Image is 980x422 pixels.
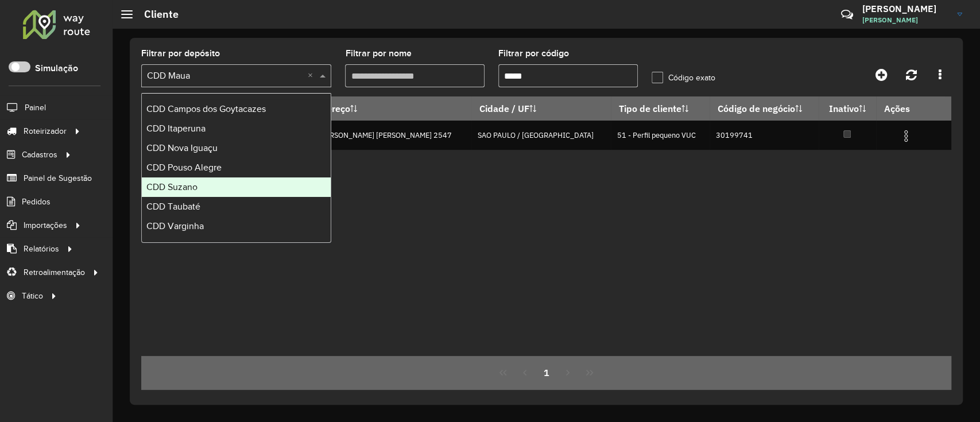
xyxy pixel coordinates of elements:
[652,72,715,84] label: Código exato
[133,8,179,21] h2: Cliente
[146,182,197,192] span: CDD Suzano
[146,202,200,211] span: CDD Taubaté
[24,266,85,278] span: Retroalimentação
[141,93,331,243] ng-dropdown-panel: Options list
[710,96,819,121] th: Código de negócio
[141,47,220,60] label: Filtrar por depósito
[471,96,611,121] th: Cidade / UF
[862,3,948,14] h3: [PERSON_NAME]
[146,123,206,133] span: CDD Itaperuna
[876,96,945,121] th: Ações
[146,162,222,172] span: CDD Pouso Alegre
[345,47,411,60] label: Filtrar por nome
[25,102,46,114] span: Painel
[24,243,59,255] span: Relatórios
[22,196,51,208] span: Pedidos
[710,121,819,150] td: 30199741
[611,96,710,121] th: Tipo de cliente
[819,96,876,121] th: Inativo
[24,125,67,137] span: Roteirizador
[24,219,67,231] span: Importações
[302,96,471,121] th: Endereço
[302,121,471,150] td: AV [PERSON_NAME] [PERSON_NAME] 2547
[35,61,78,75] label: Simulação
[471,121,611,150] td: SAO PAULO / [GEOGRAPHIC_DATA]
[611,121,710,150] td: 51 - Perfil pequeno VUC
[862,15,948,25] span: [PERSON_NAME]
[146,104,266,114] span: CDD Campos dos Goytacazes
[146,221,204,231] span: CDD Varginha
[498,47,569,60] label: Filtrar por código
[536,362,557,384] button: 1
[146,143,218,153] span: CDD Nova Iguaçu
[24,172,92,184] span: Painel de Sugestão
[22,149,57,161] span: Cadastros
[307,69,317,83] span: Clear all
[22,290,43,302] span: Tático
[835,2,859,27] a: Contato Rápido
